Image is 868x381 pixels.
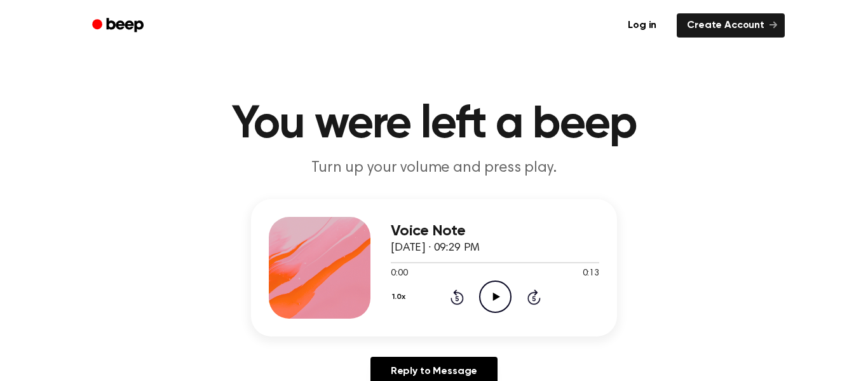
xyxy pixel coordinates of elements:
span: 0:00 [391,267,407,281]
span: 0:13 [583,267,599,281]
p: Turn up your volume and press play. [190,158,678,179]
a: Create Account [677,13,785,38]
button: 1.0x [391,286,410,308]
a: Log in [615,11,669,40]
a: Beep [83,13,155,38]
h1: You were left a beep [109,102,759,148]
span: [DATE] · 09:29 PM [391,242,480,254]
h3: Voice Note [391,223,599,240]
